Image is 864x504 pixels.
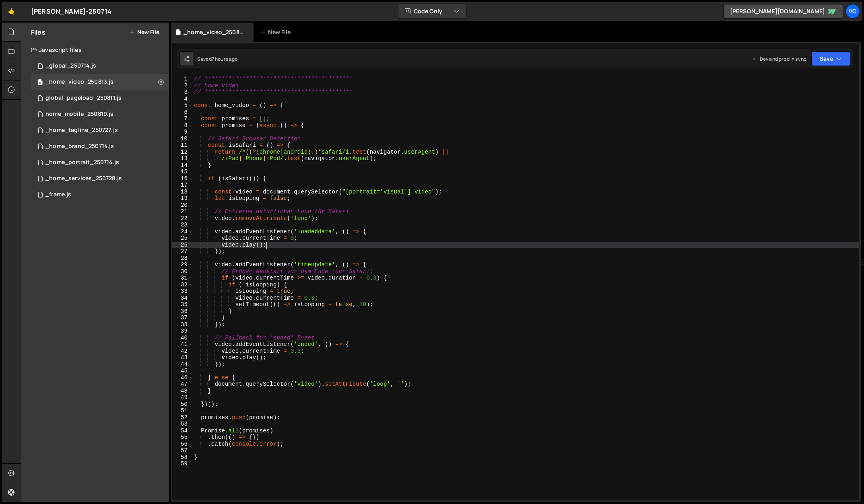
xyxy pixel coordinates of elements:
button: Save [811,51,850,66]
div: 34 [172,295,193,302]
button: New File [129,29,159,35]
div: _home_video_250813.js [184,28,244,36]
div: 26 [172,242,193,249]
div: 33 [172,288,193,295]
div: 48 [172,388,193,395]
div: 38 [172,321,193,328]
div: 2 [172,82,193,89]
div: 40 [172,335,193,341]
div: _home_services_250728.js [45,175,122,182]
div: 54 [172,428,193,434]
div: 5 [172,102,193,109]
div: 51 [172,407,193,414]
div: 16046/42994.js [31,187,169,203]
div: 17 [172,182,193,189]
div: 50 [172,401,193,408]
div: 22 [172,215,193,222]
div: 16046/44643.js [31,90,169,106]
a: 🤙 [2,2,21,21]
div: global_pageload_250811.js [45,95,122,102]
div: home_mobile_250810.js [45,111,113,118]
button: Code Only [398,4,466,19]
div: 43 [172,354,193,361]
div: 24 [172,228,193,235]
div: 16046/44621.js [31,106,169,122]
div: 30 [172,268,193,275]
div: Dev and prod in sync [752,56,806,62]
div: 29 [172,261,193,268]
div: 3 [172,89,193,96]
div: 14 [172,162,193,169]
div: 36 [172,308,193,315]
div: 31 [172,275,193,282]
div: _global_250714.js [45,62,96,70]
div: 21 [172,208,193,215]
a: [PERSON_NAME][DOMAIN_NAME] [723,4,843,19]
div: 42 [172,348,193,355]
div: 4 [172,96,193,103]
div: 56 [172,441,193,448]
div: [PERSON_NAME]-250714 [31,6,111,16]
div: _home_portrait_250714.js [45,159,119,166]
div: 1 [172,76,193,82]
div: 55 [172,434,193,441]
div: New File [260,28,294,36]
div: 41 [172,341,193,348]
div: 19 [172,195,193,202]
div: 47 [172,381,193,388]
div: 44 [172,361,193,368]
div: 52 [172,414,193,421]
div: 27 [172,248,193,255]
div: 16 [172,175,193,182]
div: 11 [172,142,193,149]
div: Javascript files [21,42,169,58]
div: 53 [172,421,193,428]
div: 16046/42989.js [31,58,169,74]
div: 58 [172,454,193,461]
div: 12 [172,149,193,156]
div: 25 [172,235,193,242]
div: 28 [172,255,193,262]
span: 0 [38,80,43,86]
div: 59 [172,461,193,467]
div: 16046/43815.js [31,122,169,138]
div: 35 [172,301,193,308]
div: 37 [172,315,193,321]
div: 6 [172,109,193,116]
div: 16046/42992.js [31,154,169,171]
a: vo [845,4,860,19]
div: _frame.js [45,191,71,198]
div: 15 [172,169,193,175]
div: _home_tagline_250727.js [45,127,118,134]
div: 32 [172,282,193,288]
div: Saved [197,56,238,62]
div: 16046/42990.js [31,138,169,154]
div: 39 [172,328,193,335]
div: 20 [172,202,193,209]
h2: Files [31,28,45,37]
div: 7 [172,115,193,122]
div: 46 [172,374,193,381]
div: 23 [172,222,193,228]
div: 57 [172,447,193,454]
div: 7 hours ago [212,56,238,62]
div: 9 [172,129,193,136]
div: 16046/43842.js [31,171,169,187]
div: 10 [172,136,193,142]
div: 18 [172,189,193,195]
div: 49 [172,394,193,401]
div: 45 [172,368,193,374]
div: 13 [172,155,193,162]
div: _home_video_250813.js [45,78,113,86]
div: 8 [172,122,193,129]
div: _home_brand_250714.js [45,143,114,150]
div: 16046/44839.js [31,74,169,90]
